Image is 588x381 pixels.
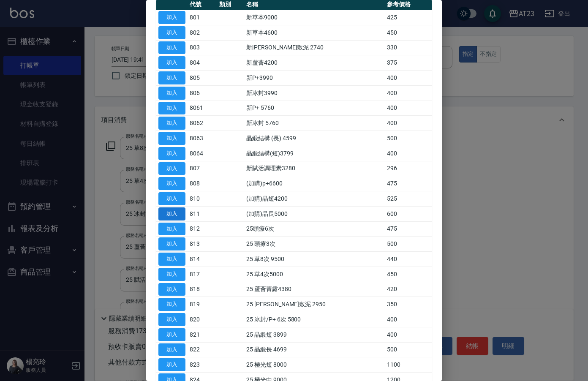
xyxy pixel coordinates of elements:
[188,131,217,146] td: 8063
[244,55,385,71] td: 新蘆薈4200
[188,297,217,312] td: 819
[244,85,385,101] td: 新冰封3990
[244,252,385,267] td: 25 草8次 9500
[385,71,432,86] td: 400
[158,117,185,130] button: 加入
[385,146,432,161] td: 400
[158,26,185,39] button: 加入
[385,25,432,40] td: 450
[385,116,432,131] td: 400
[158,237,185,250] button: 加入
[158,147,185,160] button: 加入
[188,55,217,71] td: 804
[244,146,385,161] td: 晶緞結構(短)3799
[385,10,432,25] td: 425
[158,328,185,341] button: 加入
[385,342,432,357] td: 500
[188,10,217,25] td: 801
[188,191,217,207] td: 810
[158,162,185,175] button: 加入
[158,223,185,236] button: 加入
[244,312,385,327] td: 25 冰封/P+ 6次 5800
[244,191,385,207] td: (加購)晶短4200
[188,146,217,161] td: 8064
[188,357,217,373] td: 823
[244,131,385,146] td: 晶緞結構 (長) 4599
[188,161,217,176] td: 807
[244,71,385,86] td: 新P+3990
[244,206,385,221] td: (加購)晶長5000
[188,327,217,342] td: 821
[158,192,185,205] button: 加入
[385,221,432,237] td: 475
[188,282,217,297] td: 818
[385,267,432,282] td: 450
[158,313,185,326] button: 加入
[158,132,185,145] button: 加入
[385,85,432,101] td: 400
[385,312,432,327] td: 400
[244,282,385,297] td: 25 蘆薈菁露4380
[385,327,432,342] td: 400
[244,10,385,25] td: 新草本9000
[158,71,185,84] button: 加入
[158,102,185,115] button: 加入
[158,283,185,296] button: 加入
[385,40,432,55] td: 330
[244,25,385,40] td: 新草本4600
[244,267,385,282] td: 25 草4次5000
[385,206,432,221] td: 600
[244,357,385,373] td: 25 極光短 8000
[158,358,185,371] button: 加入
[244,40,385,55] td: 新[PERSON_NAME]敷泥 2740
[188,116,217,131] td: 8062
[158,207,185,220] button: 加入
[244,342,385,357] td: 25 晶緞長 4699
[158,298,185,311] button: 加入
[188,237,217,252] td: 813
[188,25,217,40] td: 802
[244,221,385,237] td: 25頭療6次
[188,176,217,191] td: 808
[385,176,432,191] td: 475
[385,191,432,207] td: 525
[158,268,185,281] button: 加入
[158,87,185,100] button: 加入
[244,116,385,131] td: 新冰封 5760
[244,101,385,116] td: 新P+ 5760
[158,343,185,357] button: 加入
[158,41,185,54] button: 加入
[188,312,217,327] td: 820
[188,342,217,357] td: 822
[158,11,185,24] button: 加入
[188,221,217,237] td: 812
[244,176,385,191] td: (加購)p+6600
[188,40,217,55] td: 803
[158,177,185,190] button: 加入
[244,327,385,342] td: 25 晶緞短 3899
[385,297,432,312] td: 350
[385,282,432,297] td: 420
[244,161,385,176] td: 新賦活調理素3280
[188,252,217,267] td: 814
[385,101,432,116] td: 400
[385,252,432,267] td: 440
[188,85,217,101] td: 806
[158,56,185,69] button: 加入
[385,55,432,71] td: 375
[385,161,432,176] td: 296
[385,131,432,146] td: 500
[188,206,217,221] td: 811
[244,237,385,252] td: 25 頭療3次
[188,101,217,116] td: 8061
[244,297,385,312] td: 25 [PERSON_NAME]敷泥 2950
[158,253,185,266] button: 加入
[385,237,432,252] td: 500
[188,71,217,86] td: 805
[385,357,432,373] td: 1100
[188,267,217,282] td: 817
